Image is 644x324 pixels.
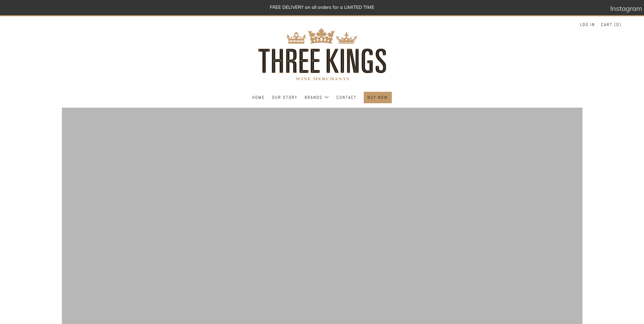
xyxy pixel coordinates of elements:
a: Home [252,92,265,103]
a: Log in [580,19,595,30]
a: Our Story [272,92,297,103]
span: Instagram [610,4,642,13]
a: Cart (0) [601,19,621,30]
a: BUY NOW [367,92,388,103]
img: three kings wine merchants [255,16,390,92]
a: Instagram [610,2,642,15]
a: Brands [305,92,329,103]
a: Contact [336,92,357,103]
span: 0 [616,22,619,27]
